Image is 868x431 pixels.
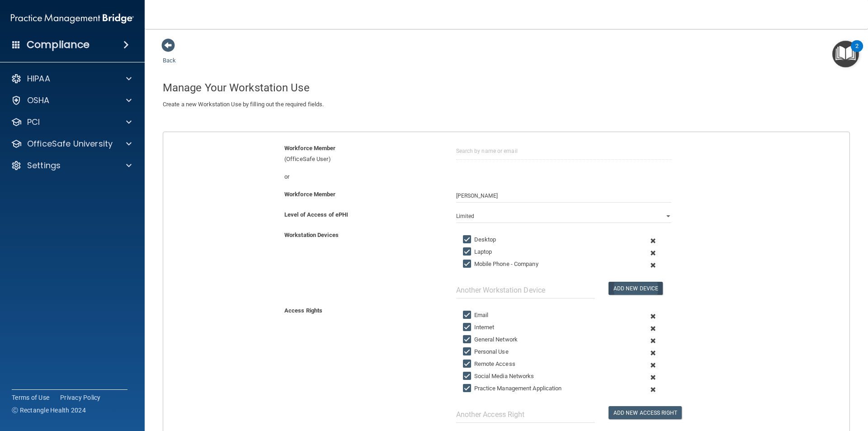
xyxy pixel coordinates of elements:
[27,73,50,84] p: HIPAA
[12,406,86,415] span: Ⓒ Rectangle Health 2024
[855,46,859,58] div: 2
[284,145,336,152] b: Workforce Member
[284,211,348,218] b: Level of Access of ePHI
[463,371,534,382] label: Social Media Networks
[463,334,518,345] label: General Network
[463,383,562,394] label: Practice Management Application
[609,406,682,419] button: Add New Access Right
[284,191,336,198] b: Workforce Member
[27,95,50,106] p: OSHA
[278,171,449,182] div: or
[463,346,509,357] label: Personal Use
[463,373,473,380] input: Social Media Networks
[11,9,134,28] img: PMB logo
[456,282,595,298] input: Another Workstation Device
[463,360,473,368] input: Remote Access
[832,41,859,67] button: Open Resource Center, 2 new notifications
[11,95,132,106] a: OSHA
[163,82,850,94] h4: Manage Your Workstation Use
[163,46,176,64] a: Back
[463,310,489,321] label: Email
[11,138,132,149] a: OfficeSafe University
[60,393,101,402] a: Privacy Policy
[456,189,671,203] input: Enter Manually
[463,259,538,270] label: Mobile Phone - Company
[463,246,492,257] label: Laptop
[163,101,324,108] span: Create a new Workstation Use by filling out the required fields.
[463,236,473,243] input: Desktop
[278,143,449,165] div: (OfficeSafe User)
[463,312,473,319] input: Email
[463,260,473,268] input: Mobile Phone - Company
[463,322,495,333] label: Internet
[27,160,61,171] p: Settings
[27,138,113,149] p: OfficeSafe University
[11,117,132,128] a: PCI
[463,324,473,331] input: Internet
[456,406,595,423] input: Another Access Right
[284,232,339,238] b: Workstation Devices
[12,393,49,402] a: Terms of Use
[27,38,90,51] h4: Compliance
[712,367,857,403] iframe: Drift Widget Chat Controller
[11,73,132,84] a: HIPAA
[609,282,663,295] button: Add New Device
[11,160,132,171] a: Settings
[284,307,322,314] b: Access Rights
[463,234,496,245] label: Desktop
[463,385,473,392] input: Practice Management Application
[456,143,671,160] input: Search by name or email
[463,348,473,355] input: Personal Use
[463,336,473,343] input: General Network
[463,359,515,369] label: Remote Access
[463,248,473,256] input: Laptop
[27,117,40,128] p: PCI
